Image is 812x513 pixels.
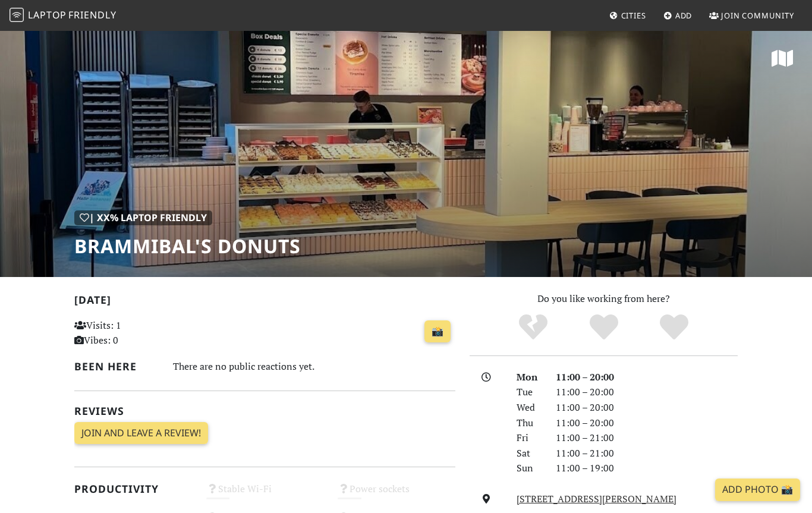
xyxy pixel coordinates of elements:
h2: Reviews [74,405,455,417]
span: Join Community [721,10,794,21]
div: Thu [509,416,549,431]
div: 11:00 – 21:00 [549,446,745,461]
div: Sat [509,446,549,461]
div: Stable Wi-Fi [199,480,331,509]
span: Friendly [68,8,116,21]
div: Mon [509,370,549,385]
div: 11:00 – 20:00 [549,416,745,431]
img: LaptopFriendly [10,8,24,22]
div: 11:00 – 20:00 [549,370,745,385]
a: Join Community [704,5,799,26]
div: 11:00 – 20:00 [549,385,745,400]
a: Add Photo 📸 [715,479,800,501]
div: Sun [509,461,549,476]
div: Definitely! [639,313,710,342]
div: | XX% Laptop Friendly [74,210,212,226]
div: Wed [509,400,549,416]
a: 📸 [424,320,451,343]
span: Cities [621,10,646,21]
p: Visits: 1 Vibes: 0 [74,318,192,348]
div: Yes [568,313,639,342]
span: Add [675,10,693,21]
a: Join and leave a review! [74,422,208,445]
div: Power sockets [331,480,462,509]
h1: Brammibal's Donuts [74,235,301,257]
p: Do you like working from here? [470,291,738,307]
h2: Productivity [74,483,192,495]
h2: Been here [74,360,159,373]
a: Cities [605,5,651,26]
a: Add [659,5,697,26]
a: [STREET_ADDRESS][PERSON_NAME] [517,492,676,505]
h2: [DATE] [74,294,455,311]
span: Laptop [28,8,67,21]
div: No [498,313,568,342]
a: LaptopFriendly LaptopFriendly [10,5,117,26]
div: Fri [509,430,549,446]
div: 11:00 – 21:00 [549,430,745,446]
div: Tue [509,385,549,400]
div: 11:00 – 19:00 [549,461,745,476]
div: There are no public reactions yet. [173,358,455,375]
div: 11:00 – 20:00 [549,400,745,416]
